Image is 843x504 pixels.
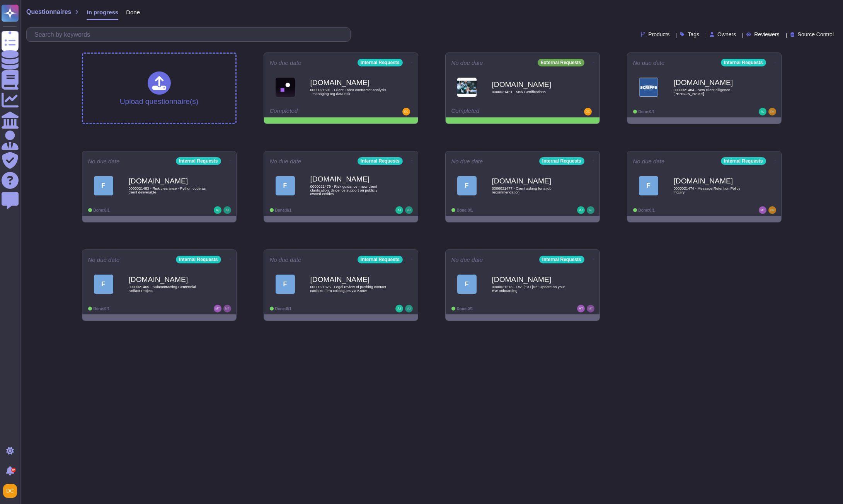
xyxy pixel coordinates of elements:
div: F [639,176,658,195]
span: Source Control [798,32,834,37]
span: Done: 0/1 [457,307,473,311]
span: Done: 0/1 [275,307,291,311]
img: user [402,108,410,115]
div: Internal Requests [358,256,403,263]
b: [DOMAIN_NAME] [310,79,388,86]
button: user [2,482,22,499]
span: 0000021218 - FW: [EXT]Re: Update on your EW onboarding [492,285,569,292]
span: No due date [451,158,483,164]
img: user [405,305,413,312]
span: 0000021465 - Subcontracting Centennial Artifact Project [129,285,206,292]
div: Internal Requests [358,59,403,66]
img: Logo [276,78,295,97]
b: [DOMAIN_NAME] [492,81,569,88]
div: Upload questionnaire(s) [120,71,199,105]
span: 0000021477 - Client asking for a job recommendation [492,187,569,194]
img: user [395,305,403,312]
div: Internal Requests [176,157,221,165]
span: 0000021479 - Risk guidance - new client clarification; diligence support on publicly owned entities [310,185,388,196]
span: Done: 0/1 [275,208,291,212]
img: user [223,305,231,312]
div: 9+ [11,468,16,472]
div: Internal Requests [721,157,766,165]
div: Internal Requests [721,59,766,66]
b: [DOMAIN_NAME] [310,276,388,283]
div: Internal Requests [176,256,221,263]
b: [DOMAIN_NAME] [674,177,751,185]
span: No due date [633,158,665,164]
div: Completed [451,108,546,115]
b: [DOMAIN_NAME] [674,79,751,86]
span: Done: 0/1 [94,307,110,311]
span: In progress [87,9,118,15]
span: No due date [633,60,665,66]
div: F [276,275,295,294]
span: No due date [88,257,120,263]
span: Done: 0/1 [457,208,473,212]
b: [DOMAIN_NAME] [310,175,388,183]
span: Done: 0/1 [94,208,110,212]
div: F [94,176,113,195]
div: Internal Requests [539,157,584,165]
span: Done: 0/1 [639,110,655,114]
span: No due date [88,158,120,164]
span: No due date [270,158,301,164]
img: user [395,206,403,214]
img: user [759,108,766,115]
img: user [587,305,594,312]
span: 0000021501 - Client Labor contractor analysis - managing org data risk [310,88,388,95]
img: user [587,206,594,214]
span: Reviewers [754,32,779,37]
img: user [577,206,585,214]
img: user [768,108,776,115]
span: Done: 0/1 [639,208,655,212]
b: [DOMAIN_NAME] [492,276,569,283]
div: External Requests [538,59,584,66]
img: user [405,206,413,214]
input: Search by keywords [31,28,350,41]
div: F [276,176,295,195]
b: [DOMAIN_NAME] [129,276,206,283]
img: user [214,305,221,312]
span: No due date [270,60,301,66]
span: No due date [451,257,483,263]
img: user [584,108,592,115]
div: F [94,275,113,294]
div: F [457,176,477,195]
span: No due date [451,60,483,66]
b: [DOMAIN_NAME] [129,177,206,185]
span: 0000021483 - Risk clearance - Python code as client deliverable [129,187,206,194]
img: user [214,206,221,214]
img: Logo [457,78,477,97]
span: Owners [717,32,736,37]
div: F [457,275,477,294]
img: Logo [639,78,658,97]
span: 0000021484 - New client diligence - [PERSON_NAME] [674,88,751,95]
span: Tags [688,32,699,37]
span: No due date [270,257,301,263]
span: Products [648,32,669,37]
img: user [223,206,231,214]
div: Internal Requests [358,157,403,165]
img: user [768,206,776,214]
span: 0000021451 - McK Certifications [492,90,569,94]
span: 0000021474 - Message Retention Policy Inquiry [674,187,751,194]
span: Questionnaires [26,9,71,15]
div: Completed [270,108,364,115]
div: Internal Requests [539,256,584,263]
b: [DOMAIN_NAME] [492,177,569,185]
img: user [759,206,766,214]
span: Done [126,9,140,15]
span: 0000021375 - Legal review of pushing contact cards to Firm colleagues via Know [310,285,388,292]
img: user [3,484,17,498]
img: user [577,305,585,312]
